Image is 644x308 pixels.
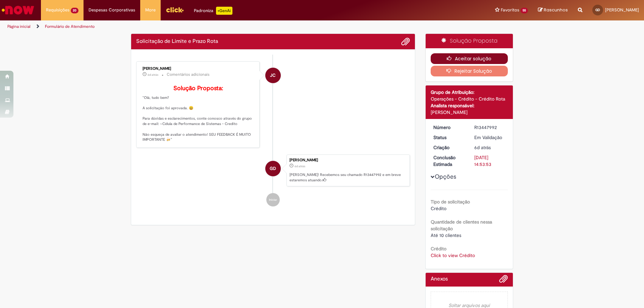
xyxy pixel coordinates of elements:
span: Despesas Corporativas [89,7,135,13]
span: More [145,7,156,13]
p: +GenAi [216,7,232,15]
div: Em Validação [474,134,505,141]
time: 26/08/2025 19:54:14 [148,73,158,77]
a: Rascunhos [538,7,568,13]
div: R13447992 [474,124,505,131]
span: 6d atrás [474,144,491,150]
span: 6d atrás [294,164,305,168]
b: Tipo de solicitação [431,199,470,205]
img: click_logo_yellow_360x200.png [166,5,184,15]
h2: Anexos [431,276,448,282]
span: 6d atrás [148,73,158,77]
p: "Olá, tudo bem? A solicitação foi aprovada. 😀 Para dúvidas e esclarecimentos, conte conosco atrav... [143,85,254,142]
dt: Status [428,134,470,141]
h2: Solicitação de Limite e Prazo Rota Histórico de tíquete [136,39,218,45]
a: Formulário de Atendimento [45,24,95,29]
dt: Conclusão Estimada [428,154,470,168]
time: 26/08/2025 11:53:49 [474,144,491,150]
p: [PERSON_NAME]! Recebemos seu chamado R13447992 e em breve estaremos atuando. [289,172,406,183]
span: JC [270,67,276,83]
div: [PERSON_NAME] [431,109,508,116]
span: 55 [521,8,528,13]
span: Rascunhos [544,7,568,13]
div: Analista responsável: [431,102,508,109]
div: [PERSON_NAME] [289,158,406,162]
div: 26/08/2025 11:53:49 [474,144,505,151]
ul: Histórico de tíquete [136,55,410,213]
ul: Trilhas de página [5,20,424,33]
img: ServiceNow [1,3,35,17]
b: Crédito [431,246,446,252]
div: [DATE] 14:53:53 [474,154,505,168]
span: GD [270,161,276,177]
a: Página inicial [7,24,31,29]
span: 20 [71,8,78,13]
small: Comentários adicionais [167,72,210,77]
button: Adicionar anexos [499,274,508,287]
div: Grupo de Atribuição: [431,89,508,96]
dt: Número [428,124,470,131]
b: Solução Proposta: [173,84,223,92]
span: Favoritos [501,7,519,13]
dt: Criação [428,144,470,151]
a: Click to view Crédito [431,252,475,258]
button: Aceitar solução [431,53,508,64]
button: Adicionar anexos [401,37,410,46]
div: Jonas Correia [265,68,281,83]
div: Padroniza [194,7,232,15]
div: [PERSON_NAME] [143,67,254,71]
div: Solução Proposta [426,34,513,48]
span: Crédito [431,205,446,211]
b: Quantidade de clientes nessa solicitação [431,219,492,232]
span: Requisições [46,7,69,13]
span: [PERSON_NAME] [605,7,639,13]
button: Rejeitar Solução [431,66,508,76]
div: Operações - Crédito - Crédito Rota [431,96,508,102]
time: 26/08/2025 11:53:49 [294,164,305,168]
span: GD [595,8,600,12]
div: Gabriela Dezanet [265,161,281,176]
li: Gabriela Dezanet [136,155,410,187]
span: Até 10 clientes [431,232,461,238]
